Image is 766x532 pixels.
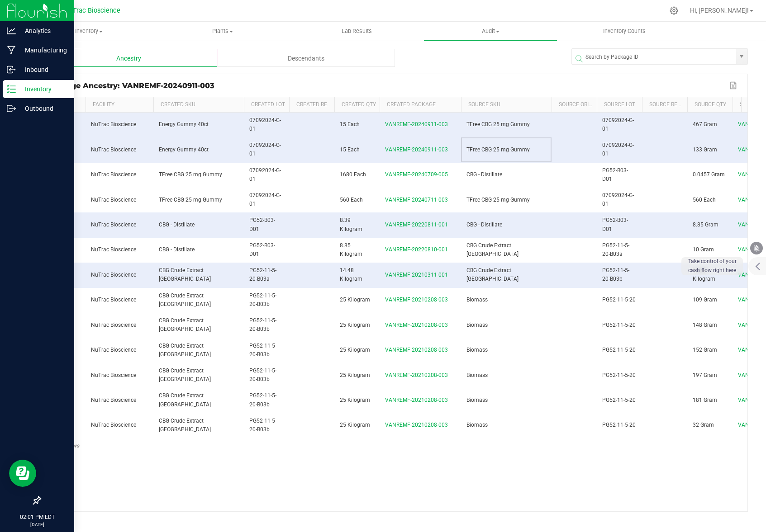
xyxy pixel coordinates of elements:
span: 560 Each [693,197,716,203]
a: Plants [156,22,290,41]
span: 15 Each [340,146,360,153]
span: PG52-11-5-20-B03b [249,367,276,382]
span: 181 Gram [693,397,717,403]
span: CBG Crude Extract [GEOGRAPHIC_DATA] [466,242,519,257]
div: Descendants [217,49,395,67]
th: Created Lot [244,97,289,113]
span: PG52-11-5-20-B03b [249,392,276,407]
span: 560 Each [340,197,363,203]
span: NuTrac Bioscience [91,246,136,253]
span: PG52-11-5-20-B03b [249,317,276,332]
span: 15 Each [340,121,360,127]
span: CBG Crude Extract [GEOGRAPHIC_DATA] [159,267,211,282]
span: 133 Gram [693,146,717,153]
span: 1680 Each [340,171,366,178]
span: 0.0457 Gram [693,171,725,178]
th: Created SKU [153,97,244,113]
span: 14.48 Kilogram [340,267,362,282]
p: Manufacturing [16,45,70,56]
span: 10 Gram [693,246,714,253]
span: Audit [424,27,557,35]
span: 8.39 Kilogram [340,217,362,232]
span: Lab Results [329,27,384,35]
span: PG52-11-5-20 [602,322,636,328]
inline-svg: Manufacturing [7,46,16,55]
iframe: Resource center [9,460,36,487]
p: Outbound [16,103,70,114]
span: 8.85 Kilogram [340,242,362,257]
span: PG52-11-5-20 [602,372,636,378]
th: Source Lot [597,97,642,113]
span: CBG Crude Extract [GEOGRAPHIC_DATA] [159,292,211,307]
span: VANREMF-20210208-003 [385,397,448,403]
span: CBG - Distillate [466,221,502,228]
a: Inventory [22,22,156,41]
span: CBG - Distillate [159,246,195,253]
span: PG52-B03-D01 [602,217,628,232]
span: VANREMF-20240911-003 [385,121,448,127]
span: NuTrac Bioscience [91,197,136,203]
span: VANREMF-20210311-001 [385,272,448,278]
span: NuTrac Bioscience [91,171,136,178]
span: PG52-11-5-20-B03a [602,242,629,257]
span: VANREMF-20220811-001 [385,221,448,228]
span: 32 Gram [693,422,714,428]
span: PG52-11-5-20 [602,422,636,428]
th: Facility [86,97,153,113]
p: Analytics [16,25,70,36]
span: VANREMF-20220810-001 [385,246,448,253]
span: 07092024-G-01 [249,192,281,207]
span: CBG Crude Extract [GEOGRAPHIC_DATA] [159,392,211,407]
span: PG52-11-5-20 [602,397,636,403]
span: 07092024-G-01 [249,117,281,132]
span: TFree CBG 25 mg Gummy [159,197,222,203]
p: 02:01 PM EDT [4,513,70,521]
span: PG52-11-5-20 [602,347,636,353]
span: 467 Gram [693,121,717,127]
span: 25 Kilogram [340,422,370,428]
span: Biomass [466,397,488,403]
button: Export to Excel [727,80,741,91]
span: PG52-11-5-20-B03a [249,267,276,282]
th: Source Origin Harvests [552,97,597,113]
span: NuTrac Bioscience [91,221,136,228]
span: CBG - Distillate [159,221,195,228]
span: CBG Crude Extract [GEOGRAPHIC_DATA] [159,343,211,358]
span: VANREMF-20240911-003 [385,146,448,153]
span: PG52-11-5-20 [602,297,636,303]
div: Package Ancestry: VANREMF-20240911-003 [47,81,727,90]
span: 07092024-G-01 [249,167,281,182]
span: Energy Gummy 40ct [159,121,209,127]
span: NuTrac Bioscience [91,322,136,328]
span: 25 Kilogram [340,322,370,328]
span: 109 Gram [693,297,717,303]
span: NuTrac Bioscience [91,397,136,403]
span: CBG Crude Extract [GEOGRAPHIC_DATA] [159,418,211,433]
span: NuTrac Bioscience [91,422,136,428]
span: 25 Kilogram [340,347,370,353]
th: Created Package [380,97,461,113]
span: Biomass [466,347,488,353]
span: VANREMF-20210208-003 [385,347,448,353]
span: TFree CBG 25 mg Gummy [466,121,530,127]
span: TFree CBG 25 mg Gummy [466,197,530,203]
span: Inventory [22,27,156,35]
span: Inventory Counts [591,27,658,35]
span: CBG Crude Extract [GEOGRAPHIC_DATA] [159,367,211,382]
span: PG52-11-5-20-B03b [249,418,276,433]
span: PG52-B03-D01 [249,217,275,232]
div: Manage settings [668,6,680,15]
span: 07092024-G-01 [602,192,634,207]
span: VANREMF-20210208-003 [385,372,448,378]
span: VANREMF-20210208-003 [385,322,448,328]
th: Created Qty [334,97,380,113]
span: NuTrac Bioscience [91,297,136,303]
div: Ancestry [40,49,217,67]
span: 14.48 Kilogram [693,267,715,282]
th: Source Ref Field [642,97,687,113]
p: [DATE] [4,521,70,528]
span: PG52-11-5-20-B03b [602,267,629,282]
span: CBG Crude Extract [GEOGRAPHIC_DATA] [159,317,211,332]
span: Biomass [466,372,488,378]
span: Biomass [466,297,488,303]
